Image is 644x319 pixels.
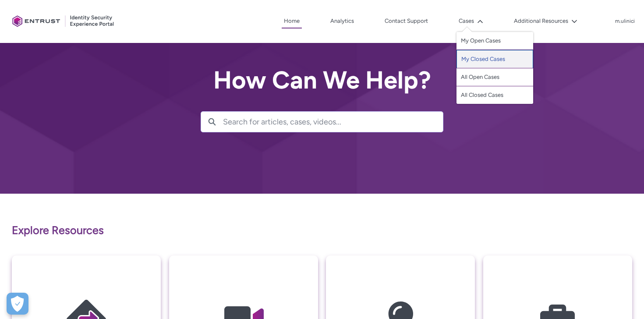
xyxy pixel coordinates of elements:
[456,68,533,86] a: All Open Cases
[328,14,356,28] a: Analytics, opens in new tab
[456,86,533,104] a: All Closed Cases
[615,18,635,25] p: m.ulinici
[615,16,635,25] button: User Profile m.ulinici
[7,293,28,315] button: Open Preferences
[223,112,443,132] input: Search for articles, cases, videos...
[512,14,580,28] button: Additional Resources
[456,50,533,68] a: My Closed Cases
[201,67,443,94] h2: How Can We Help?
[282,14,302,28] a: Home
[382,14,430,28] a: Contact Support
[12,222,632,239] p: Explore Resources
[7,293,28,315] div: Cookie Preferences
[201,112,223,132] button: Search
[456,14,485,28] button: Cases
[456,32,533,50] a: My Open Cases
